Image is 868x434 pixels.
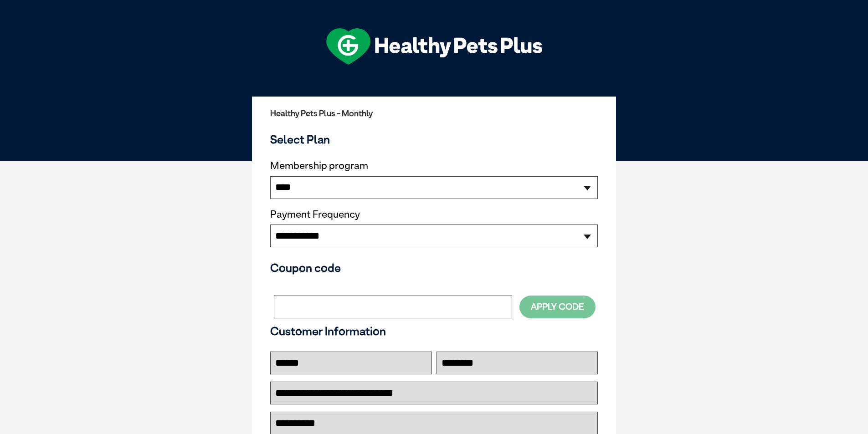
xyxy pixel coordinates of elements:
label: Membership program [270,160,598,172]
h3: Customer Information [270,324,598,338]
img: hpp-logo-landscape-green-white.png [326,28,542,65]
button: Apply Code [519,296,596,318]
h3: Coupon code [270,261,598,275]
label: Payment Frequency [270,209,360,220]
h3: Select Plan [270,133,598,146]
h2: Healthy Pets Plus - Monthly [270,109,598,118]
